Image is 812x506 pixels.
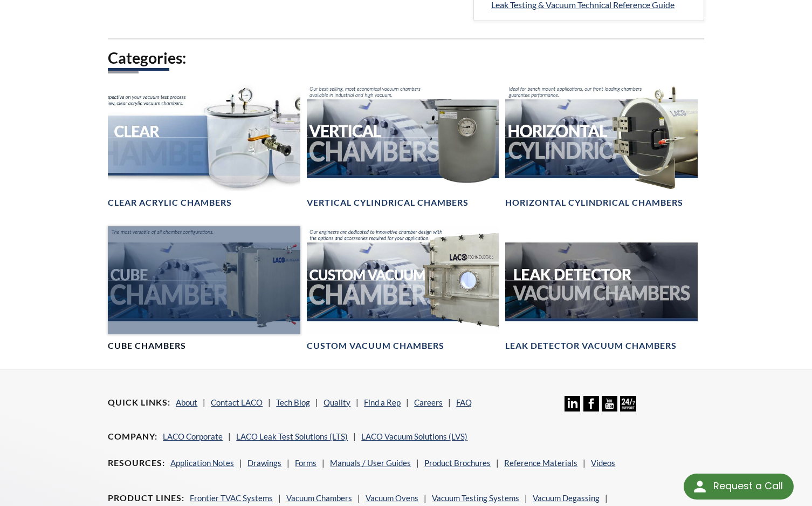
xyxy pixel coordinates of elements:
[307,197,469,208] h4: Vertical Cylindrical Chambers
[364,397,401,407] a: Find a Rep
[108,431,157,442] h4: Company
[414,397,443,407] a: Careers
[505,340,677,352] h4: Leak Detector Vacuum Chambers
[170,458,234,468] a: Application Notes
[307,226,499,352] a: Custom Vacuum Chamber headerCustom Vacuum Chambers
[713,474,783,498] div: Request a Call
[108,48,704,68] h2: Categories:
[276,397,310,407] a: Tech Blog
[108,340,186,352] h4: Cube Chambers
[620,396,636,411] img: 24/7 Support Icon
[163,431,223,441] a: LACO Corporate
[108,397,170,408] h4: Quick Links
[211,397,263,407] a: Contact LACO
[108,492,184,504] h4: Product Lines
[504,458,577,468] a: Reference Materials
[432,493,519,503] a: Vacuum Testing Systems
[307,340,444,352] h4: Custom Vacuum Chambers
[691,478,708,495] img: round button
[505,197,683,208] h4: Horizontal Cylindrical Chambers
[591,458,615,468] a: Videos
[176,397,197,407] a: About
[366,493,418,503] a: Vacuum Ovens
[286,493,352,503] a: Vacuum Chambers
[108,457,165,469] h4: Resources
[456,397,472,407] a: FAQ
[307,83,499,208] a: Vertical Vacuum Chambers headerVertical Cylindrical Chambers
[247,458,281,468] a: Drawings
[620,403,636,413] a: 24/7 Support
[190,493,273,503] a: Frontier TVAC Systems
[330,458,411,468] a: Manuals / User Guides
[533,493,600,503] a: Vacuum Degassing
[684,474,794,500] div: Request a Call
[108,226,300,352] a: Cube Chambers headerCube Chambers
[505,226,697,352] a: Leak Test Vacuum Chambers headerLeak Detector Vacuum Chambers
[108,197,232,208] h4: Clear Acrylic Chambers
[505,83,697,208] a: Horizontal Cylindrical headerHorizontal Cylindrical Chambers
[108,83,300,208] a: Clear Chambers headerClear Acrylic Chambers
[295,458,316,468] a: Forms
[236,431,348,441] a: LACO Leak Test Solutions (LTS)
[424,458,491,468] a: Product Brochures
[324,397,350,407] a: Quality
[361,431,467,441] a: LACO Vacuum Solutions (LVS)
